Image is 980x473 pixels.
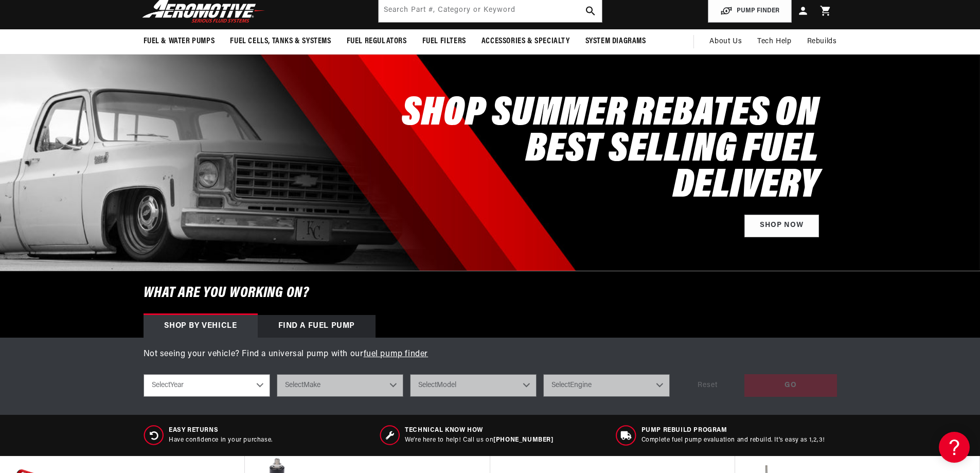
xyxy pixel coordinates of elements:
select: Year [144,374,270,397]
div: Find a Fuel Pump [258,315,376,338]
div: Shop by vehicle [144,315,258,338]
span: About Us [709,38,742,45]
summary: Fuel Regulators [339,29,415,54]
p: Complete fuel pump evaluation and rebuild. It's easy as 1,2,3! [642,436,825,445]
summary: Accessories & Specialty [474,29,578,54]
span: Rebuilds [807,36,837,47]
a: Shop Now [744,215,819,238]
a: [PHONE_NUMBER] [493,437,553,443]
span: Fuel Cells, Tanks & Systems [230,36,331,47]
h6: What are you working on? [118,271,863,315]
span: Easy Returns [169,426,273,435]
span: System Diagrams [585,36,646,47]
span: Fuel & Water Pumps [144,36,215,47]
p: Have confidence in your purchase. [169,436,273,445]
select: Engine [543,374,670,397]
summary: Tech Help [750,29,799,54]
summary: System Diagrams [578,29,654,54]
select: Make [277,374,403,397]
summary: Fuel & Water Pumps [136,29,223,54]
span: Pump Rebuild program [642,426,825,435]
p: We’re here to help! Call us on [405,436,553,445]
span: Fuel Filters [422,36,466,47]
summary: Fuel Cells, Tanks & Systems [222,29,338,54]
a: fuel pump finder [364,350,429,358]
h2: SHOP SUMMER REBATES ON BEST SELLING FUEL DELIVERY [379,96,819,204]
p: Not seeing your vehicle? Find a universal pump with our [144,348,837,361]
summary: Rebuilds [799,29,845,54]
span: Accessories & Specialty [482,36,570,47]
span: Tech Help [757,36,791,47]
a: About Us [702,29,750,54]
span: Technical Know How [405,426,553,435]
summary: Fuel Filters [415,29,474,54]
span: Fuel Regulators [347,36,407,47]
select: Model [410,374,537,397]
